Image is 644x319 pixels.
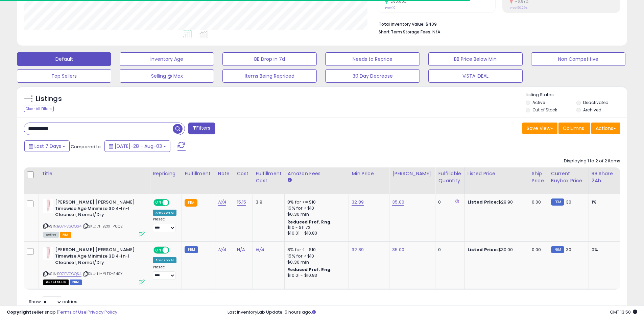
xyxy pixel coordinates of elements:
[256,199,279,205] div: 3.9
[24,106,54,112] div: Clear All Filters
[532,107,557,113] label: Out of Stock
[591,123,620,134] button: Actions
[120,52,214,66] button: Inventory Age
[531,52,625,66] button: Non Competitive
[510,6,527,10] small: Prev: 50.22%
[287,170,346,177] div: Amazon Fees
[43,247,145,284] div: ASIN:
[154,247,163,253] span: ON
[287,211,343,217] div: $0.30 min
[120,69,214,83] button: Selling @ Max
[237,170,250,177] div: Cost
[551,198,564,206] small: FBM
[438,170,461,184] div: Fulfillable Quantity
[522,123,557,134] button: Save View
[325,52,420,66] button: Needs to Reprice
[438,247,459,253] div: 0
[256,170,282,184] div: Fulfillment Cost
[392,199,404,206] a: 35.00
[7,309,117,316] div: seller snap | |
[287,231,343,236] div: $10.01 - $10.83
[385,6,396,10] small: Prev: 10
[29,298,77,305] span: Show: entries
[287,267,332,272] b: Reduced Prof. Rng.
[218,199,226,206] a: N/A
[71,143,102,150] span: Compared to:
[153,257,176,263] div: Amazon AI
[287,199,343,205] div: 8% for <= $10
[551,170,586,184] div: Current Buybox Price
[115,143,162,150] span: [DATE]-28 - Aug-03
[592,170,616,184] div: BB Share 24h.
[532,170,545,184] div: Ship Price
[185,246,198,253] small: FBM
[583,100,609,105] label: Deactivated
[43,247,53,260] img: 213ZhlQ1C2L._SL40_.jpg
[532,247,543,253] div: 0.00
[392,246,404,253] a: 35.00
[325,69,420,83] button: 30 Day Decrease
[592,247,614,253] div: 0%
[228,309,637,316] div: Last InventoryLab Update: 5 hours ago.
[154,200,163,206] span: ON
[153,170,179,177] div: Repricing
[428,69,523,83] button: VISTA IDEAL
[57,271,81,277] a: B07FVGCQS4
[532,199,543,205] div: 0.00
[88,309,117,315] a: Privacy Policy
[287,177,291,183] small: Amazon Fees.
[379,20,615,28] li: $409
[104,140,170,152] button: [DATE]-28 - Aug-03
[551,246,564,253] small: FBM
[287,205,343,211] div: 15% for > $10
[168,200,179,206] span: OFF
[352,199,364,206] a: 32.89
[392,170,432,177] div: [PERSON_NAME]
[43,232,59,238] span: All listings currently available for purchase on Amazon
[218,246,226,253] a: N/A
[432,29,440,35] span: N/A
[153,265,176,280] div: Preset:
[256,246,264,253] a: N/A
[287,247,343,253] div: 8% for <= $10
[428,52,523,66] button: BB Price Below Min
[153,217,176,232] div: Preset:
[566,246,571,253] span: 30
[287,219,332,225] b: Reduced Prof. Rng.
[237,246,245,253] a: N/A
[34,143,61,150] span: Last 7 Days
[42,170,147,177] div: Title
[185,199,197,207] small: FBA
[352,246,364,253] a: 32.89
[237,199,246,206] a: 15.15
[168,247,179,253] span: OFF
[563,125,584,132] span: Columns
[287,225,343,231] div: $10 - $11.72
[592,199,614,205] div: 1%
[55,199,137,220] b: [PERSON_NAME] [PERSON_NAME] Timewise Age Minimize 3D 4-In-1 Cleanser, Nornal/Dry
[610,309,637,315] span: 2025-08-11 13:50 GMT
[468,199,524,205] div: $29.90
[532,100,545,105] label: Active
[468,199,498,205] b: Listed Price:
[526,92,627,98] p: Listing States:
[82,223,123,229] span: | SKU: 7I-B2XT-P8Q2
[287,259,343,265] div: $0.30 min
[564,158,620,164] div: Displaying 1 to 2 of 2 items
[82,271,122,276] span: | SKU: LL-YLFS-S4SX
[17,52,111,66] button: Default
[287,273,343,278] div: $10.01 - $10.83
[70,280,82,285] span: FBM
[468,170,526,177] div: Listed Price
[558,123,590,134] button: Columns
[352,170,386,177] div: Min Price
[218,170,231,177] div: Note
[468,246,498,253] b: Listed Price:
[43,199,53,213] img: 213ZhlQ1C2L._SL40_.jpg
[153,210,176,216] div: Amazon AI
[566,199,571,205] span: 30
[438,199,459,205] div: 0
[43,199,145,237] div: ASIN:
[188,123,215,134] button: Filters
[185,170,212,177] div: Fulfillment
